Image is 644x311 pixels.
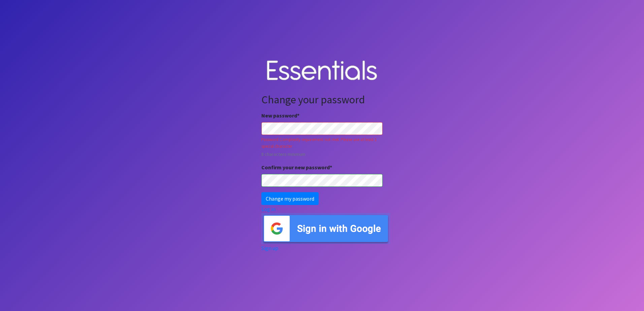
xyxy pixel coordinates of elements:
[261,192,319,205] input: Change my password
[261,151,383,158] small: 8 characters minimum
[297,112,299,119] abbr: required
[261,111,299,119] label: New password
[261,163,332,171] label: Confirm your new password
[261,245,278,251] a: Sign up
[261,136,383,149] div: Password Complexity requirement not met. Please use at least 1 special character
[261,54,383,88] img: Human Essentials
[330,164,332,171] abbr: required
[261,93,383,106] h2: Change your password
[261,206,276,212] a: Log in
[261,213,390,244] img: Sign in with Google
